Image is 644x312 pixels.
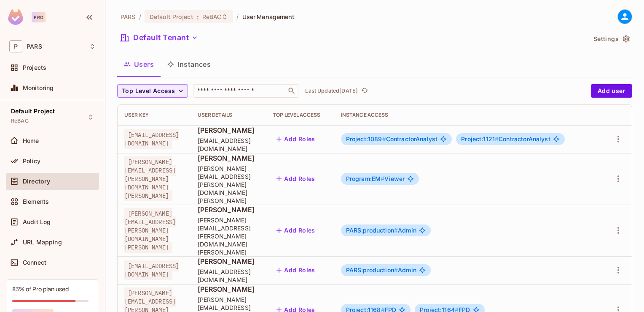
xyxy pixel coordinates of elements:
button: Add Roles [273,224,319,237]
button: Add Roles [273,263,319,277]
img: SReyMgAAAABJRU5ErkJggg== [8,9,23,25]
span: Default Project [11,108,55,115]
span: Default Project [150,13,193,21]
p: Last Updated [DATE] [305,88,358,94]
div: Instance Access [341,112,596,118]
div: User Key [124,112,184,118]
span: [PERSON_NAME][EMAIL_ADDRESS][PERSON_NAME][DOMAIN_NAME][PERSON_NAME] [198,164,260,205]
span: Admin [346,267,416,274]
button: Add Roles [273,172,319,186]
span: Projects [23,64,46,71]
span: Project:1121 [461,135,499,142]
span: ContractorAnalyst [461,136,550,142]
span: the active workspace [121,13,136,21]
span: [EMAIL_ADDRESS][DOMAIN_NAME] [124,129,179,149]
div: User Details [198,112,260,118]
span: Audit Log [23,219,51,225]
span: [PERSON_NAME][EMAIL_ADDRESS][PERSON_NAME][DOMAIN_NAME][PERSON_NAME] [124,156,176,201]
span: [PERSON_NAME][EMAIL_ADDRESS][PERSON_NAME][DOMAIN_NAME][PERSON_NAME] [198,216,260,256]
span: Directory [23,178,50,185]
span: [PERSON_NAME] [198,205,260,214]
span: # [381,175,384,182]
span: Program:EM [346,175,385,182]
button: Default Tenant [117,31,201,44]
button: Add user [591,84,632,98]
li: / [236,13,239,21]
span: P [9,40,22,52]
span: Workspace: PARS [27,43,42,50]
span: Top Level Access [122,86,175,96]
button: Instances [161,54,217,75]
span: ReBAC [202,13,222,21]
span: User Management [242,13,295,21]
div: Pro [32,12,46,22]
span: Home [23,137,39,144]
span: Elements [23,198,49,205]
span: [PERSON_NAME] [198,285,260,294]
span: [PERSON_NAME][EMAIL_ADDRESS][PERSON_NAME][DOMAIN_NAME][PERSON_NAME] [124,208,176,253]
span: Monitoring [23,85,54,91]
span: [EMAIL_ADDRESS][DOMAIN_NAME] [198,137,260,153]
button: Top Level Access [117,84,188,98]
span: Admin [346,227,416,234]
div: Top Level Access [273,112,327,118]
span: ContractorAnalyst [346,136,438,142]
div: 83% of Pro plan used [12,285,69,293]
span: Viewer [346,175,405,182]
span: : [196,14,199,20]
span: URL Mapping [23,239,62,246]
span: [PERSON_NAME] [198,126,260,135]
li: / [139,13,141,21]
span: Project:1089 [346,135,386,142]
span: [PERSON_NAME] [198,257,260,266]
button: Users [117,54,161,75]
span: # [495,135,499,142]
span: ReBAC [11,118,29,124]
span: Click to refresh data [358,86,370,96]
span: # [382,135,386,142]
span: PARS:production [346,227,398,234]
span: Policy [23,158,40,164]
button: refresh [360,86,370,96]
span: PARS:production [346,266,398,274]
span: refresh [361,87,368,95]
span: Connect [23,259,46,266]
span: [EMAIL_ADDRESS][DOMAIN_NAME] [124,260,179,280]
button: Settings [590,32,632,46]
button: Add Roles [273,132,319,146]
span: [EMAIL_ADDRESS][DOMAIN_NAME] [198,268,260,284]
span: [PERSON_NAME] [198,153,260,163]
span: # [394,227,398,234]
span: # [394,266,398,274]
